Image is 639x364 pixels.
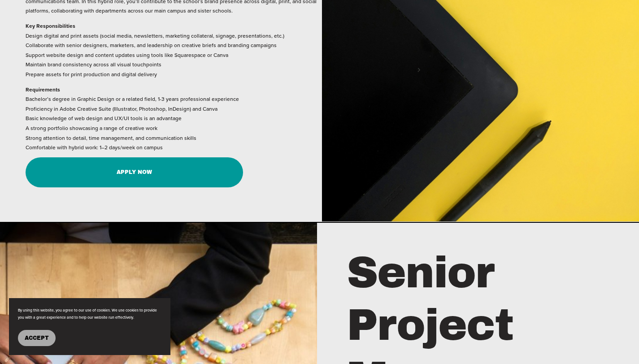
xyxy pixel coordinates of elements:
[18,307,161,321] p: By using this website, you agree to our use of cookies. We use cookies to provide you with a grea...
[26,86,60,93] strong: Requirements
[26,157,243,187] a: Apply Now
[18,330,56,346] button: Accept
[9,298,170,355] section: Cookie banner
[25,335,49,341] span: Accept
[26,85,317,152] p: Bachelor’s degree in Graphic Design or a related field, 1-3 years professional experience Profici...
[26,21,317,79] p: Design digital and print assets (social media, newsletters, marketing collateral, signage, presen...
[26,22,75,30] strong: Key Responsibilities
